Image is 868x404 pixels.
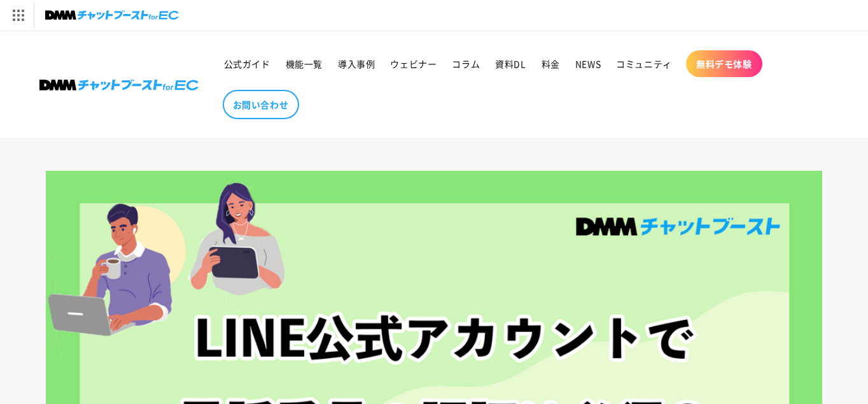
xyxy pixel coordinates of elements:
[2,2,34,29] img: サービス
[444,50,487,77] a: コラム
[686,50,762,77] a: 無料デモ体験
[223,90,299,119] a: お問い合わせ
[616,58,672,69] span: コミュニティ
[216,50,278,77] a: 公式ガイド
[390,58,437,69] span: ウェビナー
[568,50,608,77] a: NEWS
[338,58,375,69] span: 導入事例
[45,6,179,24] img: チャットブーストforEC
[487,50,533,77] a: 資料DL
[608,50,680,77] a: コミュニティ
[39,80,199,90] img: 株式会社DMM Boost
[542,58,560,69] span: 料金
[495,58,526,69] span: 資料DL
[534,50,568,77] a: 料金
[696,58,752,69] span: 無料デモ体験
[233,99,289,110] span: お問い合わせ
[286,58,323,69] span: 機能一覧
[575,58,601,69] span: NEWS
[224,58,270,69] span: 公式ガイド
[330,50,382,77] a: 導入事例
[278,50,330,77] a: 機能一覧
[382,50,444,77] a: ウェビナー
[452,58,480,69] span: コラム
